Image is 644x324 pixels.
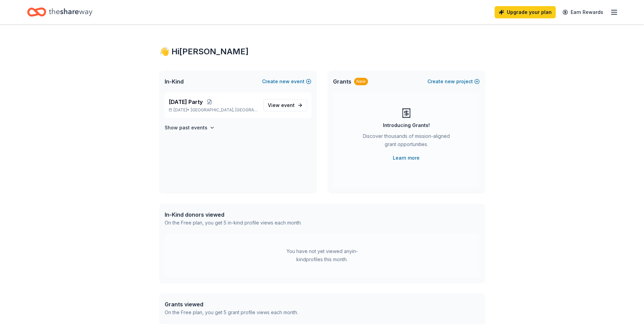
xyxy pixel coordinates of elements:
div: On the Free plan, you get 5 in-kind profile views each month. [165,219,302,227]
span: View [268,101,295,109]
div: Discover thousands of mission-aligned grant opportunities. [360,132,453,151]
div: Introducing Grants! [383,121,430,129]
a: Upgrade your plan [495,6,556,18]
div: On the Free plan, you get 5 grant profile views each month. [165,308,298,317]
h4: Show past events [165,124,207,132]
span: In-Kind [165,77,184,86]
a: View event [263,99,307,111]
button: Createnewproject [427,77,480,86]
a: Learn more [393,154,420,162]
div: In-Kind donors viewed [165,211,302,219]
span: new [445,77,455,86]
div: 👋 Hi [PERSON_NAME] [159,46,485,57]
button: Show past events [165,124,215,132]
span: Grants [333,77,351,86]
span: [DATE] Party [169,98,203,106]
div: Grants viewed [165,300,298,308]
div: New [354,78,368,85]
a: Earn Rewards [558,6,607,18]
p: [DATE] • [169,107,258,113]
span: new [279,77,290,86]
div: You have not yet viewed any in-kind profiles this month. [280,247,365,264]
span: [GEOGRAPHIC_DATA], [GEOGRAPHIC_DATA] [191,107,258,113]
span: event [281,102,295,108]
a: Home [27,4,92,20]
button: Createnewevent [262,77,311,86]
